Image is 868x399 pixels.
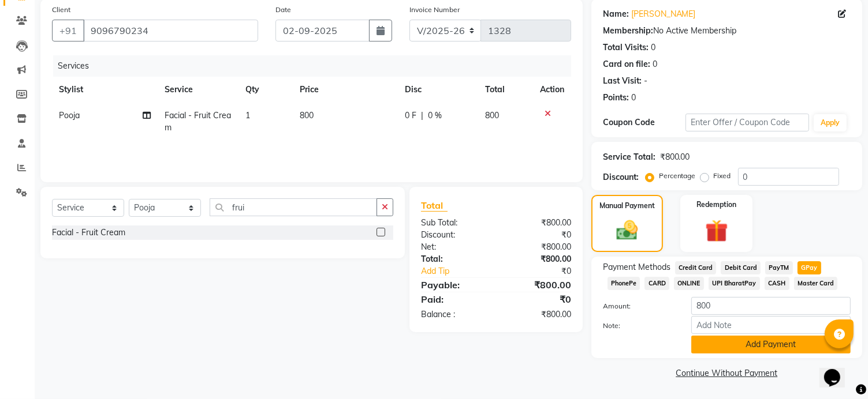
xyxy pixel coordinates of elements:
[412,229,496,241] div: Discount:
[275,5,291,15] label: Date
[533,77,571,103] th: Action
[412,241,496,253] div: Net:
[794,277,838,290] span: Master Card
[603,151,655,163] div: Service Total:
[599,201,655,211] label: Manual Payment
[765,277,789,290] span: CASH
[696,199,736,210] label: Redemption
[53,55,580,77] div: Services
[594,321,683,331] label: Note:
[603,25,653,37] div: Membership:
[52,5,70,15] label: Client
[603,42,649,54] div: Total Visits:
[603,116,686,129] div: Coupon Code
[631,92,636,104] div: 0
[83,20,258,42] input: Search by Name/Mobile/Email/Code
[631,8,696,20] a: [PERSON_NAME]
[496,308,580,321] div: ₹800.00
[659,171,696,181] label: Percentage
[496,278,580,292] div: ₹800.00
[405,110,416,122] span: 0 F
[603,8,629,20] div: Name:
[245,110,250,121] span: 1
[674,277,704,290] span: ONLINE
[496,241,580,253] div: ₹800.00
[608,277,640,290] span: PhonePe
[52,227,125,239] div: Facial - Fruit Cream
[714,171,731,181] label: Fixed
[478,77,533,103] th: Total
[496,253,580,265] div: ₹800.00
[412,265,510,277] a: Add Tip
[644,75,647,87] div: -
[594,301,683,311] label: Amount:
[765,261,793,274] span: PayTM
[428,110,442,122] span: 0 %
[412,278,496,292] div: Payable:
[603,75,642,87] div: Last Visit:
[158,77,239,103] th: Service
[603,25,851,37] div: No Active Membership
[300,110,314,121] span: 800
[412,217,496,229] div: Sub Total:
[651,42,655,54] div: 0
[412,308,496,321] div: Balance :
[398,77,478,103] th: Disc
[603,58,650,70] div: Card on file:
[603,261,670,273] span: Payment Methods
[421,110,423,122] span: |
[660,151,690,163] div: ₹800.00
[412,292,496,306] div: Paid:
[52,20,84,42] button: +91
[675,261,717,274] span: Credit Card
[721,261,761,274] span: Debit Card
[610,218,645,243] img: _cash.svg
[293,77,398,103] th: Price
[819,353,856,387] iframe: chat widget
[686,114,810,131] input: Enter Offer / Coupon Code
[496,217,580,229] div: ₹800.00
[409,5,460,15] label: Invoice Number
[698,217,735,245] img: _gift.svg
[59,110,80,121] span: Pooja
[510,265,580,277] div: ₹0
[814,114,847,131] button: Apply
[485,110,499,121] span: 800
[645,277,669,290] span: CARD
[52,77,158,103] th: Stylist
[496,292,580,306] div: ₹0
[239,77,292,103] th: Qty
[603,171,639,183] div: Discount:
[691,336,851,353] button: Add Payment
[653,58,657,70] div: 0
[603,92,629,104] div: Points:
[210,198,377,216] input: Search or Scan
[594,367,860,379] a: Continue Without Payment
[691,316,851,334] input: Add Note
[412,253,496,265] div: Total:
[165,110,231,133] span: Facial - Fruit Cream
[798,261,821,274] span: GPay
[421,199,448,212] span: Total
[496,229,580,241] div: ₹0
[709,277,760,290] span: UPI BharatPay
[691,297,851,315] input: Amount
